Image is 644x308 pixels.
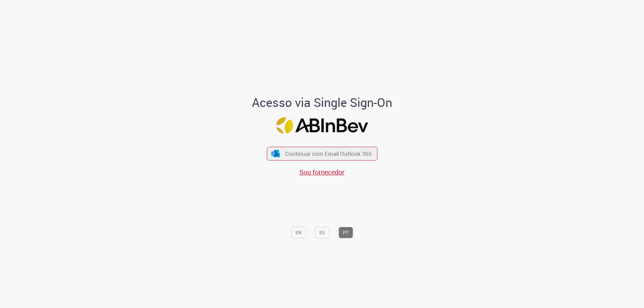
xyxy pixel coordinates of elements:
span: Continuar com Email Outlook 365 [285,150,372,158]
img: Logo ABInBev [276,117,368,134]
img: ícone Azure/Microsoft 360 [271,150,280,157]
a: Sou fornecedor [300,168,344,177]
button: ícone Azure/Microsoft 360 Continuar com Email Outlook 365 [267,147,377,161]
button: PT [338,227,353,238]
h1: Acesso via Single Sign-On [229,96,415,109]
button: ES [315,227,329,238]
button: EN [291,227,306,238]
